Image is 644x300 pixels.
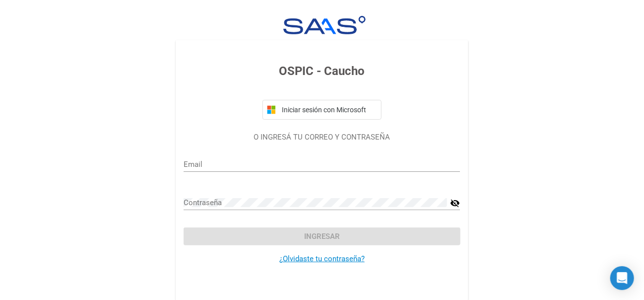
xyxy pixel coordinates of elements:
h3: OSPIC - Caucho [184,62,460,80]
button: Ingresar [184,227,460,245]
span: Iniciar sesión con Microsoft [280,106,377,114]
button: Iniciar sesión con Microsoft [262,100,382,120]
p: O INGRESÁ TU CORREO Y CONTRASEÑA [184,132,460,143]
mat-icon: visibility_off [450,197,460,209]
div: Open Intercom Messenger [610,266,634,290]
span: Ingresar [304,232,340,241]
a: ¿Olvidaste tu contraseña? [279,254,365,263]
